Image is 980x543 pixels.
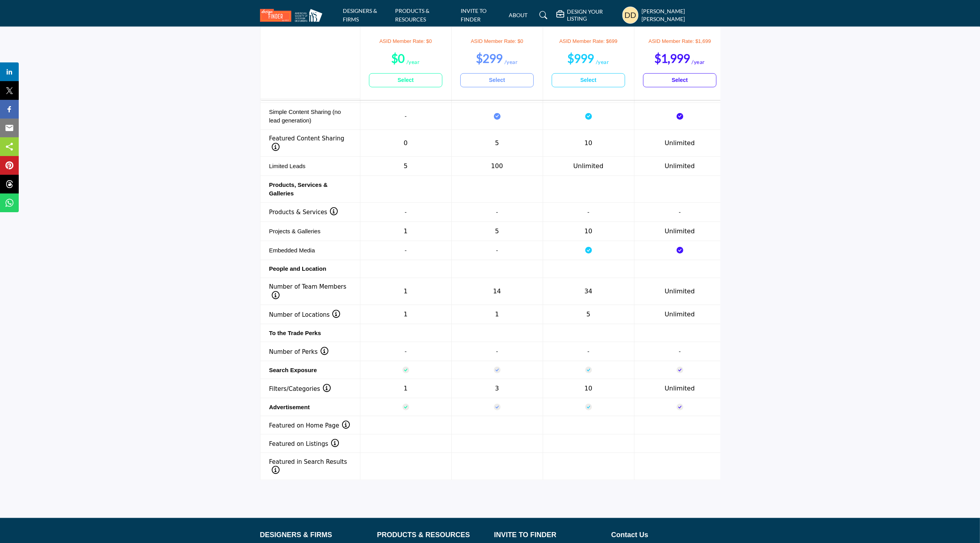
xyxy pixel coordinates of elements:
[269,440,339,447] span: Featured on Listings
[406,59,420,65] sub: /year
[634,202,725,222] td: -
[476,51,503,65] b: $299
[543,202,634,222] td: -
[556,8,618,22] div: DESIGN YOUR LISTING
[260,9,326,22] img: Site Logo
[360,241,451,260] td: -
[568,51,594,65] b: $999
[451,342,543,361] td: -
[269,404,310,410] strong: Advertisement
[269,283,346,300] span: Number of Team Members
[451,241,543,260] td: -
[654,51,690,65] b: $1,999
[643,73,716,87] a: Select
[584,139,592,147] span: 10
[404,287,408,295] span: 1
[404,227,408,235] span: 1
[634,342,725,361] td: -
[269,348,328,355] span: Number of Perks
[269,458,347,475] span: Featured in Search Results
[493,287,501,295] span: 14
[404,385,408,392] span: 1
[489,76,505,84] b: Select
[665,162,695,170] span: Unlimited
[665,287,695,295] span: Unlimited
[567,8,618,22] h5: DESIGN YOUR LISTING
[672,76,688,84] b: Select
[641,7,720,23] h5: [PERSON_NAME] [PERSON_NAME]
[260,241,360,260] th: Embedded Media
[584,287,592,295] span: 34
[269,181,328,197] strong: Products, Services & Galleries
[495,385,499,392] span: 3
[665,139,695,147] span: Unlimited
[343,7,377,23] a: DESIGNERS & FIRMS
[584,385,592,392] span: 10
[380,38,432,44] span: ASID Member Rate: $0
[559,38,618,44] span: ASID Member Rate: $699
[360,202,451,222] td: -
[260,103,360,130] th: Simple Content Sharing (no lead generation)
[494,530,603,540] a: INVITE TO FINDER
[509,12,527,18] a: ABOUT
[665,385,695,392] span: Unlimited
[260,530,369,540] a: DESIGNERS & FIRMS
[495,139,499,147] span: 5
[596,59,609,65] sub: /year
[622,7,638,24] button: Show hide supplier dropdown
[404,162,408,170] span: 5
[580,76,596,84] b: Select
[269,209,338,216] span: Products & Services
[461,7,486,23] a: INVITE TO FINDER
[691,59,705,65] sub: /year
[260,222,360,241] th: Projects & Galleries
[611,530,720,540] a: Contact Us
[269,311,340,318] span: Number of Locations
[532,9,552,21] a: Search
[543,342,634,361] td: -
[586,311,590,318] span: 5
[397,76,413,84] b: Select
[404,311,408,318] span: 1
[460,73,534,87] a: Select
[377,530,486,540] a: PRODUCTS & RESOURCES
[392,51,405,65] b: $0
[504,59,518,65] sub: /year
[584,227,592,235] span: 10
[573,162,603,170] span: Unlimited
[269,422,350,429] span: Featured on Home Page
[269,265,326,272] strong: People and Location
[471,38,523,44] span: ASID Member Rate: $0
[491,162,503,170] span: 100
[369,73,442,87] a: Select
[269,135,344,151] span: Featured Content Sharing
[360,342,451,361] td: -
[665,227,695,235] span: Unlimited
[269,330,321,336] strong: To the Trade Perks
[451,202,543,222] td: -
[495,311,499,318] span: 1
[495,227,499,235] span: 5
[395,7,429,23] a: PRODUCTS & RESOURCES
[260,157,360,176] th: Limited Leads
[649,38,711,44] span: ASID Member Rate: $1,699
[552,73,625,87] a: Select
[665,311,695,318] span: Unlimited
[269,385,331,392] span: Filters/Categories
[404,139,408,147] span: 0
[269,367,317,373] strong: Search Exposure
[360,103,451,130] td: -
